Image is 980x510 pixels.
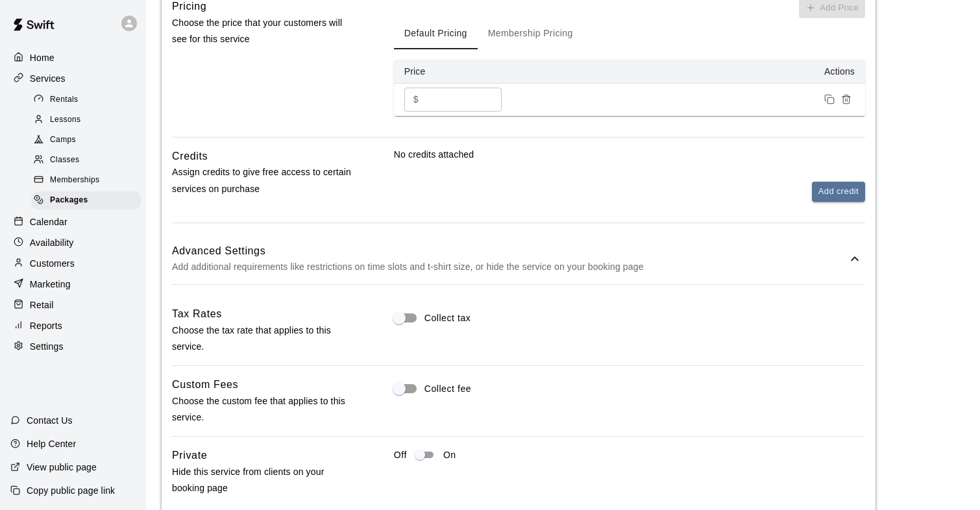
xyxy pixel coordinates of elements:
p: Hide this service from clients on your booking page [172,464,352,496]
a: Reports [10,316,136,335]
a: Calendar [10,212,136,232]
div: Advanced SettingsAdd additional requirements like restrictions on time slots and t-shirt size, or... [172,234,865,285]
div: Memberships [31,171,141,189]
h6: Tax Rates [172,306,222,322]
button: Duplicate price [821,91,838,108]
button: Add credit [812,182,865,202]
p: Services [30,72,66,85]
a: Lessons [31,110,146,130]
p: $ [413,93,419,106]
p: Settings [30,340,64,353]
p: Availability [30,236,74,249]
p: No credits attached [394,148,865,161]
a: Rentals [31,90,146,110]
p: Off [394,448,407,462]
span: Lessons [50,114,81,127]
p: Contact Us [27,414,73,427]
button: Membership Pricing [478,18,583,49]
a: Settings [10,337,136,356]
a: Services [10,69,136,88]
p: Retail [30,298,54,311]
a: Packages [31,191,146,211]
span: Packages [50,194,88,207]
p: Copy public page link [27,484,115,497]
a: Availability [10,233,136,252]
span: Collect tax [424,311,471,325]
button: Remove price [838,91,855,108]
p: Choose the custom fee that applies to this service. [172,393,352,426]
span: Classes [50,154,79,167]
a: Customers [10,254,136,273]
p: Reports [30,319,62,332]
a: Home [10,48,136,67]
p: Choose the price that your customers will see for this service [172,15,352,47]
p: View public page [27,461,97,474]
p: On [443,448,456,462]
span: Camps [50,134,76,147]
p: Add additional requirements like restrictions on time slots and t-shirt size, or hide the service... [172,259,847,275]
th: Actions [524,60,865,84]
div: Camps [31,131,141,149]
h6: Credits [172,148,208,165]
a: Classes [31,151,146,171]
p: Choose the tax rate that applies to this service. [172,322,352,355]
button: Default Pricing [394,18,478,49]
span: Rentals [50,93,79,106]
span: Collect fee [424,382,471,396]
div: Classes [31,151,141,169]
p: Assign credits to give free access to certain services on purchase [172,164,352,197]
h6: Custom Fees [172,376,238,393]
div: Packages [31,191,141,210]
a: Memberships [31,171,146,191]
div: Rentals [31,91,141,109]
a: Retail [10,295,136,315]
p: Home [30,51,55,64]
p: Help Center [27,437,76,450]
span: Memberships [50,174,99,187]
h6: Advanced Settings [172,243,847,260]
a: Camps [31,130,146,151]
p: Marketing [30,278,71,291]
h6: Private [172,447,207,464]
p: Customers [30,257,75,270]
th: Price [394,60,524,84]
p: Calendar [30,215,67,228]
div: Lessons [31,111,141,129]
a: Marketing [10,274,136,294]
